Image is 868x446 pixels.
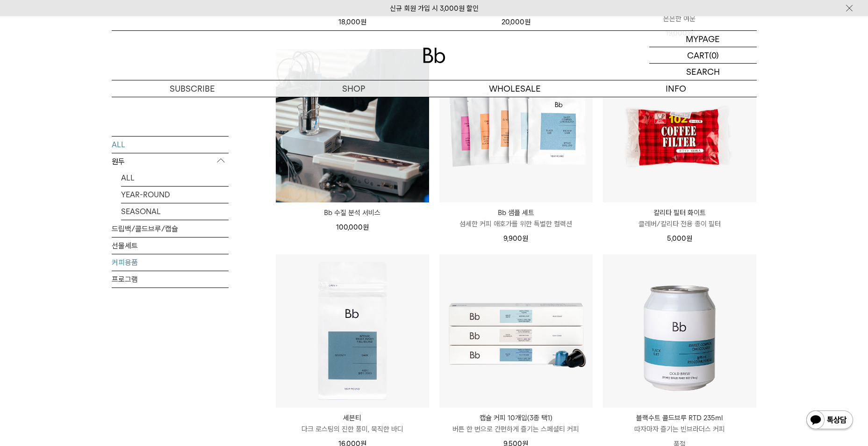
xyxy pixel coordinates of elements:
[439,424,593,435] p: 버튼 한 번으로 간편하게 즐기는 스페셜티 커피
[439,254,593,408] img: 캡슐 커피 10개입(3종 택1)
[434,80,595,97] p: WHOLESALE
[686,31,720,47] p: MYPAGE
[112,80,273,97] a: SUBSCRIBE
[276,49,429,202] img: Bb 수질 분석 서비스
[687,47,709,63] p: CART
[112,136,229,152] a: ALL
[276,412,429,424] p: 세븐티
[273,80,434,97] a: SHOP
[336,223,369,231] span: 100,000
[603,412,756,424] p: 블랙수트 콜드브루 RTD 235ml
[439,49,593,202] img: Bb 샘플 세트
[649,47,757,64] a: CART (0)
[112,237,229,253] a: 선물세트
[603,207,756,218] p: 칼리타 필터 화이트
[709,47,719,63] p: (0)
[363,223,369,231] span: 원
[276,254,429,408] img: 세븐티
[603,218,756,230] p: 클레버/칼리타 전용 종이 필터
[276,207,429,218] a: Bb 수질 분석 서비스
[276,412,429,435] a: 세븐티 다크 로스팅의 진한 풍미, 묵직한 바디
[439,207,593,230] a: Bb 샘플 세트 섬세한 커피 애호가를 위한 특별한 컬렉션
[439,412,593,435] a: 캡슐 커피 10개입(3종 택1) 버튼 한 번으로 간편하게 즐기는 스페셜티 커피
[686,234,692,243] span: 원
[390,4,479,13] a: 신규 회원 가입 시 3,000원 할인
[603,207,756,230] a: 칼리타 필터 화이트 클레버/칼리타 전용 종이 필터
[603,49,756,202] img: 칼리타 필터 화이트
[276,424,429,435] p: 다크 로스팅의 진한 풍미, 묵직한 바디
[112,220,229,237] a: 드립백/콜드브루/캡슐
[522,234,528,243] span: 원
[595,80,757,97] p: INFO
[667,234,692,243] span: 5,000
[686,64,720,80] p: SEARCH
[112,271,229,287] a: 프로그램
[439,412,593,424] p: 캡슐 커피 10개입(3종 택1)
[603,424,756,435] p: 따자마자 즐기는 빈브라더스 커피
[121,186,229,202] a: YEAR-ROUND
[805,410,854,432] img: 카카오톡 채널 1:1 채팅 버튼
[121,169,229,186] a: ALL
[603,254,756,408] img: 블랙수트 콜드브루 RTD 235ml
[121,203,229,219] a: SEASONAL
[503,234,528,243] span: 9,900
[112,254,229,270] a: 커피용품
[649,31,757,47] a: MYPAGE
[439,207,593,218] p: Bb 샘플 세트
[603,412,756,435] a: 블랙수트 콜드브루 RTD 235ml 따자마자 즐기는 빈브라더스 커피
[112,153,229,170] p: 원두
[439,218,593,230] p: 섬세한 커피 애호가를 위한 특별한 컬렉션
[423,48,445,63] img: 로고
